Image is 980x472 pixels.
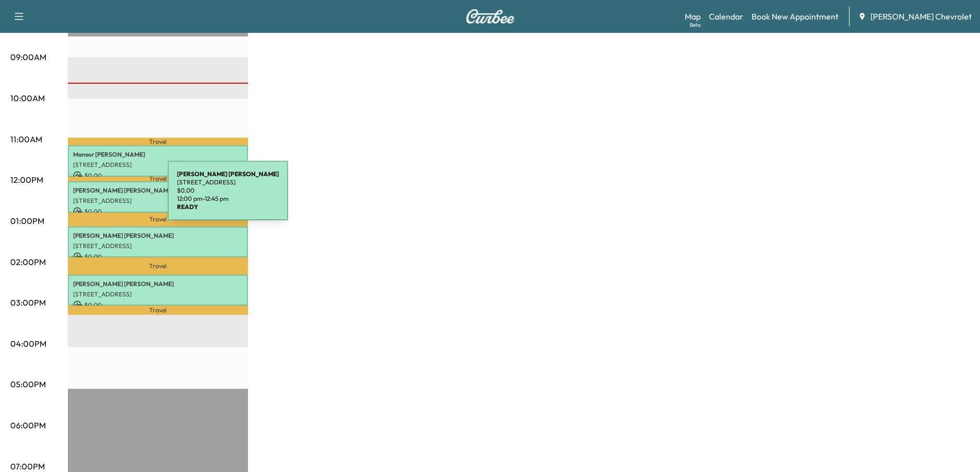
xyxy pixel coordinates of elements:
[68,257,248,275] p: Travel
[73,252,243,261] p: $ 0.00
[73,186,243,195] p: [PERSON_NAME] [PERSON_NAME]
[68,213,248,226] p: Travel
[73,161,243,169] p: [STREET_ADDRESS]
[709,10,743,23] a: Calendar
[73,280,243,288] p: [PERSON_NAME] [PERSON_NAME]
[73,290,243,298] p: [STREET_ADDRESS]
[177,195,279,203] p: 12:00 pm - 12:45 pm
[10,133,42,145] p: 11:00AM
[73,197,243,205] p: [STREET_ADDRESS]
[73,300,243,310] p: $ 0.00
[177,178,279,186] p: [STREET_ADDRESS]
[10,256,46,268] p: 02:00PM
[466,9,515,24] img: Curbee Logo
[685,10,701,23] a: MapBeta
[10,378,46,390] p: 05:00PM
[870,10,972,23] span: [PERSON_NAME] Chevrolet
[73,232,243,240] p: [PERSON_NAME] [PERSON_NAME]
[68,306,248,314] p: Travel
[177,170,279,178] b: [PERSON_NAME] [PERSON_NAME]
[10,51,46,63] p: 09:00AM
[177,186,279,195] p: $ 0.00
[73,242,243,250] p: [STREET_ADDRESS]
[177,203,198,211] b: READY
[10,296,46,309] p: 03:00PM
[690,21,701,29] div: Beta
[10,215,44,227] p: 01:00PM
[68,138,248,145] p: Travel
[68,177,248,181] p: Travel
[73,171,243,180] p: $ 0.00
[10,337,46,350] p: 04:00PM
[73,150,243,159] p: Mansor [PERSON_NAME]
[10,419,46,431] p: 06:00PM
[10,92,45,104] p: 10:00AM
[10,174,43,186] p: 12:00PM
[73,207,243,216] p: $ 0.00
[752,10,839,23] a: Book New Appointment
